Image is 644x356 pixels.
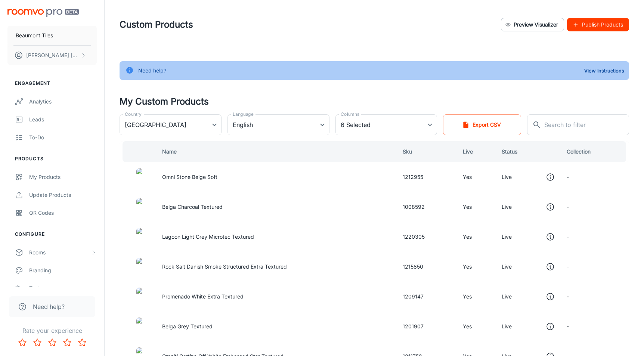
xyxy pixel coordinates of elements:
button: [PERSON_NAME] [PERSON_NAME] [7,46,97,65]
button: Rate 5 star [75,335,90,350]
td: - [561,252,629,282]
div: My Products [29,173,97,181]
td: 1201907 [397,312,457,341]
th: Status [496,141,561,162]
button: Preview Visualizer [501,18,564,31]
td: Yes [457,192,496,222]
button: Rate 1 star [15,335,30,350]
button: Publish Products [567,18,629,31]
div: English [227,114,329,135]
h1: Custom Products [120,18,193,31]
td: Yes [457,252,496,282]
svg: This product is in the visualizer [546,292,555,301]
svg: This product is in the visualizer [546,232,555,241]
div: Live [502,232,555,241]
th: Sku [397,141,457,162]
div: Live [502,262,555,271]
div: Rooms [29,248,91,257]
p: Beaumont Tiles [16,31,53,40]
td: - [561,192,629,222]
div: 6 Selected [335,114,437,135]
td: - [561,282,629,312]
span: Need help? [33,302,65,311]
td: Yes [457,222,496,252]
td: Omni Stone Beige Soft [156,162,396,192]
button: Rate 2 star [30,335,45,350]
button: Rate 4 star [60,335,75,350]
td: - [561,312,629,341]
td: Rock Salt Danish Smoke Structured Extra Textured [156,252,396,282]
td: 1209147 [397,282,457,312]
td: Yes [457,282,496,312]
td: 1008592 [397,192,457,222]
div: Branding [29,266,97,275]
div: Texts [29,284,97,292]
th: Live [457,141,496,162]
div: QR Codes [29,209,97,217]
svg: This product is in the visualizer [546,322,555,331]
div: Live [502,292,555,301]
td: 1220305 [397,222,457,252]
div: [GEOGRAPHIC_DATA] [120,114,222,135]
div: Live [502,173,555,182]
button: Rate 3 star [45,335,60,350]
div: Analytics [29,97,97,106]
div: Need help? [138,64,166,78]
p: [PERSON_NAME] [PERSON_NAME] [26,51,79,59]
svg: This product is in the visualizer [546,202,555,211]
td: - [561,162,629,192]
button: Beaumont Tiles [7,26,97,45]
div: Leads [29,115,97,124]
div: Live [502,202,555,211]
svg: This product is in the visualizer [546,262,555,271]
td: Lagoon Light Grey Microtec Textured [156,222,396,252]
h4: My Custom Products [120,95,629,108]
label: Language [233,111,254,117]
td: Yes [457,162,496,192]
input: Search to filter [544,114,629,135]
td: - [561,222,629,252]
th: Collection [561,141,629,162]
button: View Instructions [582,65,626,76]
div: Live [502,322,555,331]
td: 1215850 [397,252,457,282]
div: Update Products [29,191,97,199]
img: Roomvo PRO Beta [7,9,79,17]
label: Country [125,111,142,117]
td: Promenado White Extra Textured [156,282,396,312]
td: Yes [457,312,496,341]
td: Belga Charcoal Textured [156,192,396,222]
button: Export CSV [443,114,521,135]
p: Rate your experience [6,326,98,335]
div: To-do [29,133,97,142]
th: Name [156,141,396,162]
td: 1212955 [397,162,457,192]
label: Columns [341,111,359,117]
td: Belga Grey Textured [156,312,396,341]
svg: This product is in the visualizer [546,173,555,182]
